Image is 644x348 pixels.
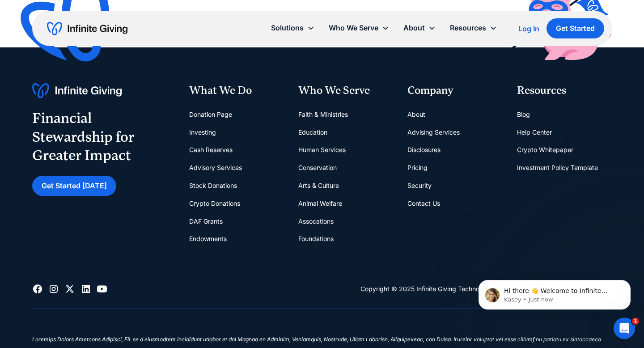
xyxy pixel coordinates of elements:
[547,18,604,38] a: Get Started
[518,25,539,32] div: Log In
[407,195,440,212] a: Contact Us
[517,106,530,123] a: Blog
[403,22,425,34] div: About
[298,123,327,141] a: Education
[32,323,612,335] div: ‍ ‍ ‍
[517,159,598,177] a: Investment Policy Template
[189,106,232,123] a: Donation Page
[298,212,334,230] a: Assocations
[632,318,639,325] span: 1
[298,177,339,195] a: Arts & Culture
[189,230,227,248] a: Endowments
[32,176,116,196] a: Get Started [DATE]
[189,212,223,230] a: DAF Grants
[329,22,378,34] div: Who We Serve
[271,22,304,34] div: Solutions
[298,230,334,248] a: Foundations
[407,123,460,141] a: Advising Services
[518,23,539,34] a: Log In
[189,159,242,177] a: Advisory Services
[465,261,644,324] iframe: Intercom notifications message
[298,83,393,98] div: Who We Serve
[407,83,502,98] div: Company
[298,141,346,159] a: Human Services
[32,109,175,165] div: Financial Stewardship for Greater Impact
[189,195,240,212] a: Crypto Donations
[407,141,441,159] a: Disclosures
[517,123,552,141] a: Help Center
[517,83,612,98] div: Resources
[407,177,432,195] a: Security
[396,18,443,38] div: About
[189,123,216,141] a: Investing
[614,318,635,339] iframe: Intercom live chat
[47,21,127,36] a: home
[189,177,237,195] a: Stock Donations
[298,159,337,177] a: Conservation
[189,83,284,98] div: What We Do
[443,18,504,38] div: Resources
[189,141,233,159] a: Cash Reserves
[517,141,573,159] a: Crypto Whitepaper
[407,106,425,123] a: About
[360,284,511,294] div: Copyright © 2025 Infinite Giving Technologies, Inc.
[450,22,486,34] div: Resources
[264,18,322,38] div: Solutions
[298,195,342,212] a: Animal Welfare
[298,106,348,123] a: Faith & Ministries
[322,18,396,38] div: Who We Serve
[407,159,428,177] a: Pricing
